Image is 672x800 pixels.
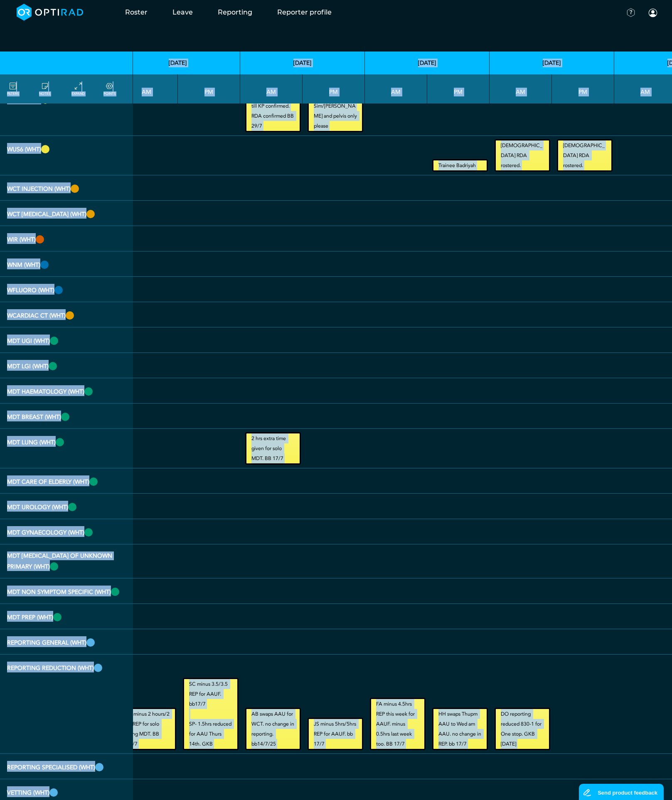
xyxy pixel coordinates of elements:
[427,74,490,103] th: PM
[116,74,178,103] th: AM
[116,52,240,74] th: [DATE]
[17,4,84,21] img: brand-opti-rad-logos-blue-and-white-d2f68631ba2948856bd03f2d395fb146ddc8fb01b4b6e9315ea85fa773367...
[103,81,116,96] a: collapse/expand expected points
[496,709,549,749] small: DO reporting reduced 830-1 for One stop. GKB [DATE]
[246,91,300,131] small: KP - Do not book till KP confirmed. RDA confirmed BB 29/7
[365,52,490,74] th: [DATE]
[433,709,487,749] small: HH swaps Thupm AAU to Wed am AAU. no change in REP. bb 17/7
[240,74,303,103] th: AM
[122,709,175,749] small: JS minus 2 hours/2 of REP for solo Lung MDT. BB 17/7
[365,74,427,103] th: AM
[433,160,487,170] small: Trainee Badriyah
[552,74,614,103] th: PM
[490,74,552,103] th: AM
[246,433,300,463] small: 2 hrs extra time given for solo MDT. BB 17/7
[558,140,611,170] small: [DEMOGRAPHIC_DATA] RDA rostered.
[309,719,362,749] small: JS minus 5hrs/5hrs REP for AAUF. bb 17/7
[246,709,300,749] small: AB swaps AAU for WCT. no change in reporting. bb14/7/25
[39,81,50,96] a: show/hide notes
[303,74,365,103] th: PM
[184,679,237,749] small: SC minus 3.5/3.5 REP for AAUF. bb17/7 SP- 1.5hrs reduced for AAU Thurs 14th. GKB
[309,101,362,131] small: Sim/[PERSON_NAME] and pelvis only please
[240,52,365,74] th: [DATE]
[178,74,240,103] th: PM
[7,81,19,96] a: FILTERS
[490,52,614,74] th: [DATE]
[71,81,85,96] a: collapse/expand entries
[371,699,424,749] small: FA minus 4.5hrs REP this week for AAUF. minus 0.5hrs last week too. BB 17/7
[496,140,549,170] small: [DEMOGRAPHIC_DATA] RDA rostered.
